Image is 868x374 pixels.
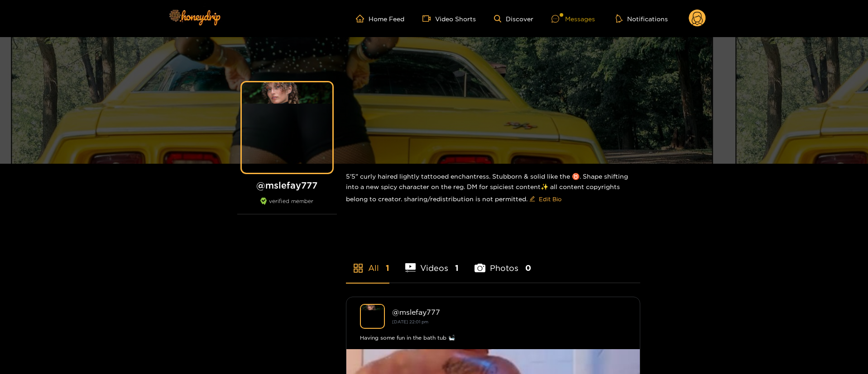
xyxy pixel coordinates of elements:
[528,192,563,206] button: editEdit Bio
[237,198,337,214] div: verified member
[539,194,561,204] span: Edit Bio
[356,14,369,23] span: home
[422,14,435,23] span: video-camera
[422,14,476,23] a: Video Shorts
[346,242,389,283] li: All
[529,196,535,203] span: edit
[455,262,459,274] span: 1
[237,180,337,191] h1: @ mslefay777
[360,333,626,342] div: Having some fun in the bath tub 🛀🏽
[551,14,595,24] div: Messages
[494,15,533,23] a: Discover
[386,262,389,274] span: 1
[356,14,404,23] a: Home Feed
[360,304,385,329] img: mslefay777
[392,319,428,324] small: [DATE] 22:01 pm
[475,242,531,283] li: Photos
[525,262,531,274] span: 0
[405,242,459,283] li: Videos
[353,263,364,274] span: appstore
[346,164,640,213] div: 5'5" curly haired lightly tattooed enchantress. Stubborn & solid like the ♉️. Shape shifting into...
[613,14,671,23] button: Notifications
[392,308,626,316] div: @ mslefay777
